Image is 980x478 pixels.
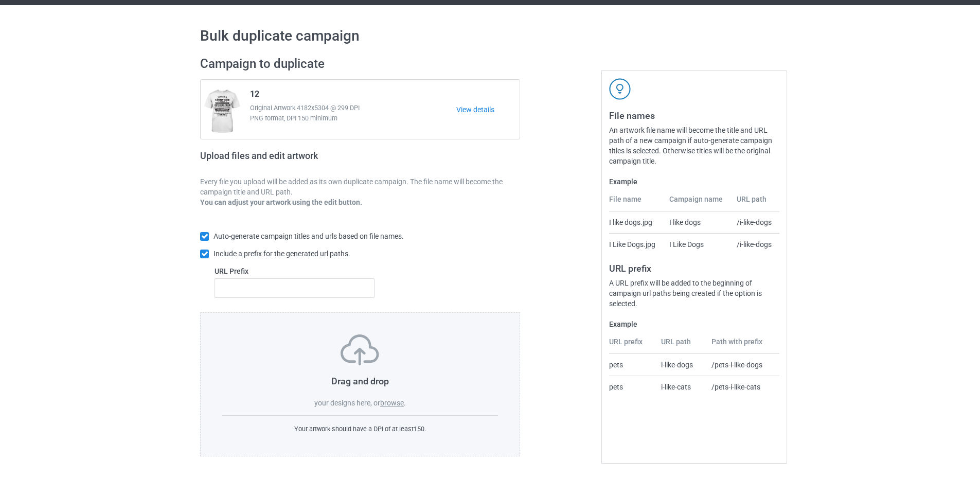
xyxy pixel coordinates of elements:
h1: Bulk duplicate campaign [200,27,780,45]
img: svg+xml;base64,PD94bWwgdmVyc2lvbj0iMS4wIiBlbmNvZGluZz0iVVRGLTgiPz4KPHN2ZyB3aWR0aD0iNDJweCIgaGVpZ2... [609,78,631,100]
td: /pets-i-like-cats [706,376,779,398]
td: pets [609,376,655,398]
h2: Campaign to duplicate [200,56,520,72]
td: /i-like-dogs [731,233,779,255]
td: i-like-cats [655,376,706,398]
th: File name [609,194,663,211]
h2: Upload files and edit artwork [200,150,392,169]
th: URL path [655,337,706,354]
span: PNG format, DPI 150 minimum [250,113,456,123]
th: URL path [731,194,779,211]
th: URL prefix [609,337,655,354]
td: pets [609,354,655,376]
span: Original Artwork 4182x5304 @ 299 DPI [250,103,456,113]
span: Your artwork should have a DPI of at least 150 . [294,425,426,433]
h3: URL prefix [609,262,779,274]
td: I Like Dogs [664,233,732,255]
label: URL Prefix [215,266,375,276]
label: Example [609,319,779,329]
span: Include a prefix for the generated url paths. [213,250,350,258]
img: svg+xml;base64,PD94bWwgdmVyc2lvbj0iMS4wIiBlbmNvZGluZz0iVVRGLTgiPz4KPHN2ZyB3aWR0aD0iNzVweCIgaGVpZ2... [341,334,379,365]
td: I Like Dogs.jpg [609,233,663,255]
span: Auto-generate campaign titles and urls based on file names. [213,232,404,240]
span: . [404,399,406,407]
span: your designs here, or [314,399,380,407]
th: Path with prefix [706,337,779,354]
label: Example [609,176,779,187]
td: /i-like-dogs [731,211,779,233]
div: A URL prefix will be added to the beginning of campaign url paths being created if the option is ... [609,278,779,309]
td: I like dogs [664,211,732,233]
td: /pets-i-like-dogs [706,354,779,376]
td: I like dogs.jpg [609,211,663,233]
label: browse [380,399,404,407]
span: 12 [250,89,259,103]
a: View details [456,104,520,115]
th: Campaign name [664,194,732,211]
td: i-like-dogs [655,354,706,376]
b: You can adjust your artwork using the edit button. [200,198,362,206]
h3: Drag and drop [222,375,498,387]
h3: File names [609,110,779,121]
p: Every file you upload will be added as its own duplicate campaign. The file name will become the ... [200,176,520,197]
div: An artwork file name will become the title and URL path of a new campaign if auto-generate campai... [609,125,779,166]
